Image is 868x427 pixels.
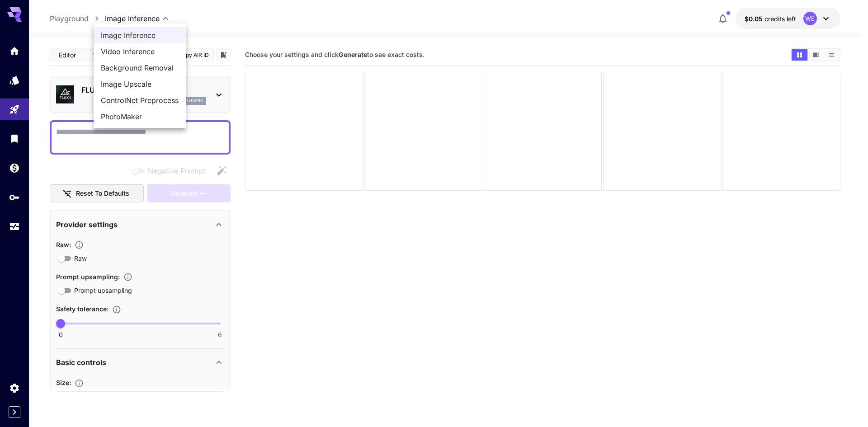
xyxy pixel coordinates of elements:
[101,79,179,89] span: Image Upscale
[101,111,179,122] span: PhotoMaker
[101,30,179,41] span: Image Inference
[101,95,179,106] span: ControlNet Preprocess
[101,62,179,73] span: Background Removal
[101,46,179,57] span: Video Inference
